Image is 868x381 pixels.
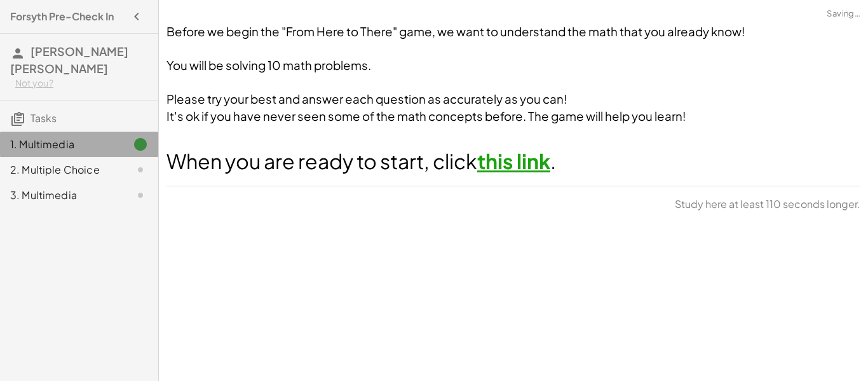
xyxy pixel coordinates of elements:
div: 3. Multimedia [10,188,112,203]
div: 2. Multiple Choice [10,162,112,177]
i: Task not started. [133,188,148,203]
span: [PERSON_NAME] [PERSON_NAME] [10,44,128,76]
i: Task not started. [133,162,148,177]
span: When you are ready to start, click [166,148,477,174]
span: Tasks [31,111,57,125]
div: Not you? [15,77,148,90]
div: 1. Multimedia [10,137,112,152]
span: You will be solving 10 math problems. [166,58,371,73]
span: Study here at least 110 seconds longer. [675,197,860,212]
span: . [550,148,556,174]
span: It's ok if you have never seen some of the math concepts before. The game will help you learn! [166,109,686,123]
span: Saving… [827,8,860,20]
span: Before we begin the "From Here to There" game, we want to understand the math that you already know! [166,24,745,39]
span: Please try your best and answer each question as accurately as you can! [166,92,567,106]
a: this link [477,148,550,174]
h4: Forsyth Pre-Check In [10,9,114,24]
i: Task finished. [133,137,148,152]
